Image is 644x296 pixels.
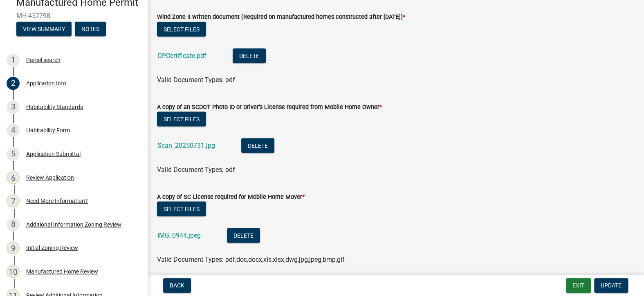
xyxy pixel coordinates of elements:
[157,104,382,110] label: A copy of an SCDOT Photo ID or Driver's License required from Mobile Home Owner
[601,282,622,289] span: Update
[241,138,274,153] button: Delete
[16,26,72,33] wm-modal-confirm: Summary
[16,22,72,36] button: View Summary
[26,127,70,133] div: Habitability Form
[7,265,20,278] div: 10
[157,51,206,59] a: DPCertificate.pdf
[7,218,20,231] div: 8
[26,198,88,204] div: Need More Information?
[157,194,305,200] label: A copy of SC License required for Mobile Home Mover
[157,165,235,173] span: Valid Document Types: pdf
[7,100,20,114] div: 3
[26,104,83,110] div: Habitability Standards
[26,222,121,227] div: Additional Information Zoning Review
[157,231,201,239] a: IMG_0944.jpeg
[157,76,235,83] span: Valid Document Types: pdf
[7,194,20,207] div: 7
[26,151,81,157] div: Application Submittal
[75,22,106,36] button: Notes
[594,278,628,293] button: Update
[170,282,184,289] span: Back
[233,52,266,60] wm-modal-confirm: Delete Document
[157,255,345,263] span: Valid Document Types: pdf,doc,docx,xls,xlsx,dwg,jpg,jpeg,bmp,gif
[7,241,20,254] div: 9
[16,12,131,20] span: MH-457798
[7,147,20,160] div: 5
[26,80,66,86] div: Application Info
[7,171,20,184] div: 6
[7,53,20,67] div: 1
[566,278,591,293] button: Exit
[163,278,191,293] button: Back
[157,201,206,216] button: Select files
[26,57,61,63] div: Parcel search
[157,111,206,126] button: Select files
[241,142,274,150] wm-modal-confirm: Delete Document
[26,245,78,251] div: Initial Zoning Review
[157,141,215,149] a: Scan_20250731.jpg
[227,232,260,240] wm-modal-confirm: Delete Document
[26,175,74,180] div: Review Application
[7,124,20,137] div: 4
[227,228,260,243] button: Delete
[26,269,98,274] div: Manufactured Home Review
[233,48,266,63] button: Delete
[7,77,20,90] div: 2
[157,14,405,20] label: Wind Zone II written document (Required on manufactured homes constructed after [DATE])
[157,22,206,36] button: Select files
[75,26,106,33] wm-modal-confirm: Notes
